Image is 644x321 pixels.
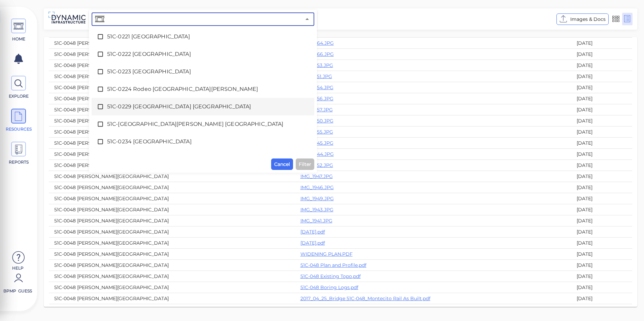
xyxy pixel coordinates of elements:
a: IMG_1946.JPG [300,184,334,190]
td: [DATE] [571,48,632,60]
a: 100083- PROFILE.TIF [300,307,349,313]
a: RESOURCES [3,109,34,132]
a: IMG_1966.JPG [300,51,334,57]
td: [DATE] [571,127,632,138]
td: 51C-0048 [PERSON_NAME][GEOGRAPHIC_DATA] [49,193,295,204]
td: [DATE] [571,238,632,249]
td: 51C-0048 [PERSON_NAME][GEOGRAPHIC_DATA] [49,271,295,282]
td: 51C-0048 [PERSON_NAME][GEOGRAPHIC_DATA] [49,160,295,171]
td: [DATE] [571,260,632,271]
td: 51C-0048 [PERSON_NAME][GEOGRAPHIC_DATA] [49,127,295,138]
td: [DATE] [571,271,632,282]
td: 51C-0048 [PERSON_NAME][GEOGRAPHIC_DATA] [49,215,295,226]
td: [DATE] [571,104,632,115]
td: [DATE] [571,82,632,93]
span: Filter [299,160,311,168]
span: Help [3,265,32,271]
td: 51C-0048 [PERSON_NAME][GEOGRAPHIC_DATA] [49,282,295,293]
td: [DATE] [571,160,632,171]
span: 51C-0224 Rodeo [GEOGRAPHIC_DATA][PERSON_NAME] [107,85,299,93]
button: Cancel [271,158,293,170]
a: WIDENING PLAN.PDF [300,251,353,257]
td: 51C-0048 [PERSON_NAME][GEOGRAPHIC_DATA] [49,249,295,260]
td: [DATE] [571,138,632,149]
td: 51C-0048 [PERSON_NAME][GEOGRAPHIC_DATA] [49,60,295,71]
span: HOME [4,36,33,42]
td: [DATE] [571,182,632,193]
span: 51C-0222 [GEOGRAPHIC_DATA] [107,50,299,58]
a: 51C-048 Boring Logs.pdf [300,284,358,290]
td: 51C-0048 [PERSON_NAME][GEOGRAPHIC_DATA] [49,226,295,238]
td: [DATE] [571,60,632,71]
a: IMG_1947.JPG [300,173,333,179]
td: 51C-0048 [PERSON_NAME][GEOGRAPHIC_DATA] [49,93,295,104]
td: 51C-0048 [PERSON_NAME][GEOGRAPHIC_DATA] [49,71,295,82]
span: EXPLORE [4,93,33,99]
td: 51C-0048 [PERSON_NAME][GEOGRAPHIC_DATA] [49,304,295,315]
a: IMG_1941.JPG [300,218,332,224]
a: [DATE].pdf [300,240,325,246]
a: EXPLORE [3,76,34,99]
td: [DATE] [571,204,632,215]
span: 51C-0236 [GEOGRAPHIC_DATA] [107,155,299,163]
td: [DATE] [571,226,632,238]
span: 51C-0234 [GEOGRAPHIC_DATA] [107,138,299,146]
a: [DATE].pdf [300,229,325,235]
button: Filter [296,158,314,170]
iframe: Chat [615,291,639,316]
a: REPORTS [3,142,34,165]
td: 51C-0048 [PERSON_NAME][GEOGRAPHIC_DATA] [49,260,295,271]
span: 51C-0223 [GEOGRAPHIC_DATA] [107,68,299,76]
td: [DATE] [571,149,632,160]
a: IMG_1964.JPG [300,40,334,46]
a: IMG_1944.JPG [300,151,334,157]
span: REPORTS [4,159,33,165]
button: Images & Docs [556,13,609,25]
span: 51C-0221 [GEOGRAPHIC_DATA] [107,33,299,41]
td: 51C-0048 [PERSON_NAME][GEOGRAPHIC_DATA] [49,182,295,193]
td: [DATE] [571,215,632,226]
a: 2017_04_25_Bridge 51C-048_Montecito Rail As Built.pdf [300,295,430,301]
td: [DATE] [571,193,632,204]
td: [DATE] [571,93,632,104]
td: 51C-0048 [PERSON_NAME][GEOGRAPHIC_DATA] [49,82,295,93]
td: [DATE] [571,304,632,315]
td: 51C-0048 [PERSON_NAME][GEOGRAPHIC_DATA] [49,138,295,149]
span: RESOURCES [4,126,33,132]
button: Close [302,14,312,24]
span: 51C-[GEOGRAPHIC_DATA][PERSON_NAME] [GEOGRAPHIC_DATA] [107,120,299,128]
span: Cancel [274,160,290,168]
td: [DATE] [571,282,632,293]
td: [DATE] [571,115,632,127]
span: Images & Docs [570,15,606,23]
td: 51C-0048 [PERSON_NAME][GEOGRAPHIC_DATA] [49,48,295,60]
td: 51C-0048 [PERSON_NAME][GEOGRAPHIC_DATA] [49,37,295,48]
td: 51C-0048 [PERSON_NAME][GEOGRAPHIC_DATA] [49,149,295,160]
td: 51C-0048 [PERSON_NAME][GEOGRAPHIC_DATA] [49,238,295,249]
a: IMG_1949.JPG [300,195,334,202]
a: 51C-048 Existing Topo.pdf [300,273,361,279]
a: 51C-048 Plan and Profile.pdf [300,262,366,268]
td: 51C-0048 [PERSON_NAME][GEOGRAPHIC_DATA] [49,171,295,182]
td: [DATE] [571,249,632,260]
td: [DATE] [571,37,632,48]
a: IMG_1943.JPG [300,207,333,213]
td: 51C-0048 [PERSON_NAME][GEOGRAPHIC_DATA] [49,104,295,115]
td: [DATE] [571,293,632,304]
td: [DATE] [571,171,632,182]
span: 51C-0229 [GEOGRAPHIC_DATA] [GEOGRAPHIC_DATA] [107,103,299,111]
a: HOME [3,19,34,42]
span: BPMP Guess [3,288,32,294]
td: 51C-0048 [PERSON_NAME][GEOGRAPHIC_DATA] [49,204,295,215]
td: 51C-0048 [PERSON_NAME][GEOGRAPHIC_DATA] [49,293,295,304]
td: [DATE] [571,71,632,82]
td: 51C-0048 [PERSON_NAME][GEOGRAPHIC_DATA] [49,115,295,127]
